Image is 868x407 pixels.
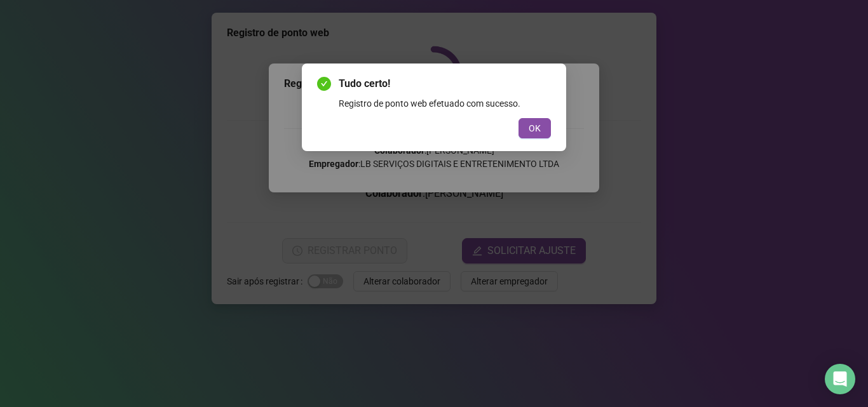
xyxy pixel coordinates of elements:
span: OK [529,121,541,135]
span: Tudo certo! [339,76,551,91]
div: Open Intercom Messenger [825,364,855,394]
span: check-circle [317,77,331,91]
div: Registro de ponto web efetuado com sucesso. [339,97,551,110]
button: OK [519,118,551,138]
